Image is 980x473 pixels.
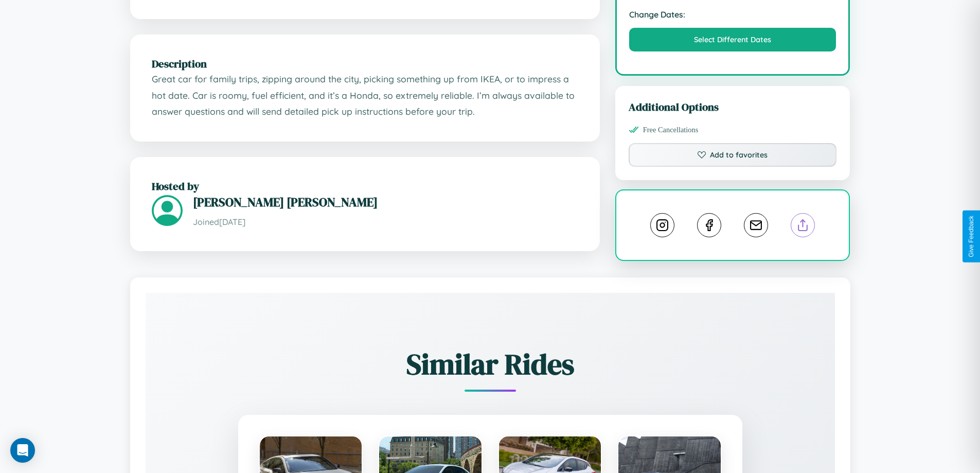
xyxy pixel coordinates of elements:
button: Select Different Dates [629,28,836,51]
h3: [PERSON_NAME] [PERSON_NAME] [193,194,578,211]
h2: Hosted by [152,179,578,194]
h2: Description [152,56,578,71]
div: Give Feedback [968,216,975,257]
strong: Change Dates: [629,9,836,20]
h3: Additional Options [629,99,837,114]
h2: Similar Rides [182,344,799,384]
p: Great car for family trips, zipping around the city, picking something up from IKEA, or to impres... [152,71,578,120]
span: Free Cancellations [643,126,699,134]
p: Joined [DATE] [193,215,578,230]
div: Open Intercom Messenger [10,438,35,463]
button: Add to favorites [629,143,837,167]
